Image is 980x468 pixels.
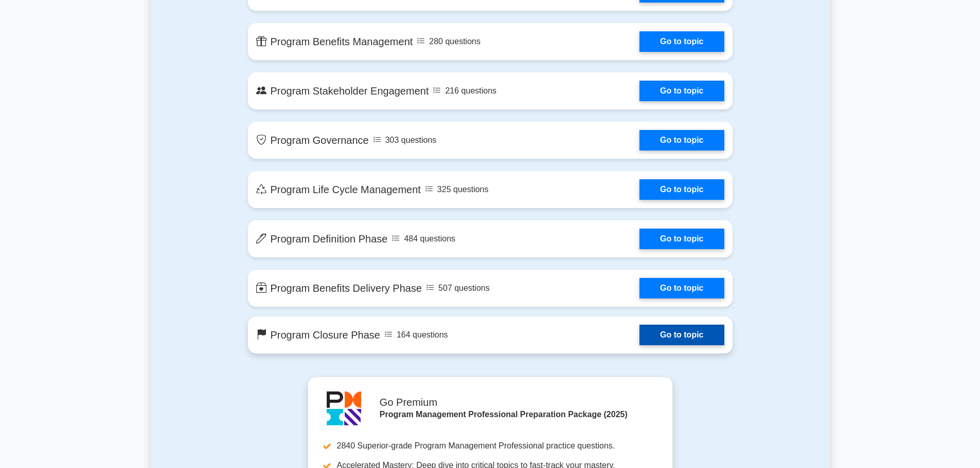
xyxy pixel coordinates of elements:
[639,31,724,52] a: Go to topic
[639,325,724,345] a: Go to topic
[639,179,724,200] a: Go to topic
[639,229,724,249] a: Go to topic
[639,81,724,101] a: Go to topic
[639,130,724,151] a: Go to topic
[639,278,724,298] a: Go to topic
